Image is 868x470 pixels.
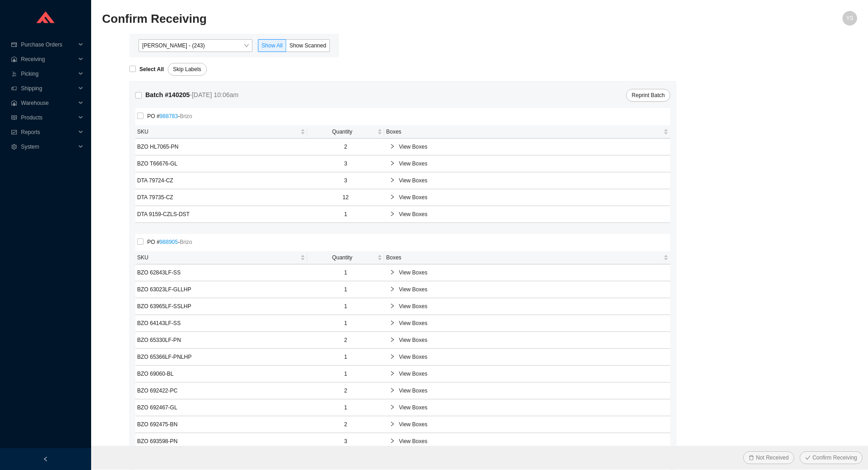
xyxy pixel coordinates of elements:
td: 1 [307,315,385,332]
span: View Boxes [399,285,665,294]
span: Boxes [386,127,662,136]
a: 988783 [159,113,178,119]
button: checkConfirm Receiving [800,451,863,464]
th: Boxes sortable [384,125,670,139]
td: 1 [307,264,385,281]
span: right [390,194,395,200]
th: Quantity sortable [307,251,385,264]
th: SKU sortable [135,251,307,264]
td: 1 [307,206,385,223]
span: YS [846,11,853,26]
span: View Boxes [399,420,665,429]
td: 1 [307,298,385,315]
a: 988905 [159,239,178,245]
td: 12 [307,189,385,206]
span: View Boxes [399,210,665,219]
span: - [DATE] 10:06am [190,91,238,98]
span: right [390,438,395,444]
span: Brizo [180,239,192,245]
span: View Boxes [399,268,665,277]
td: BZO 62843LF-SS [135,264,307,281]
span: read [11,115,17,120]
span: View Boxes [399,176,665,185]
span: View Boxes [399,437,665,446]
td: BZO 693598-PN [135,433,307,450]
span: credit-card [11,42,17,47]
td: DTA 9159-CZLS-DST [135,206,307,223]
h2: Confirm Receiving [102,11,668,27]
span: View Boxes [399,386,665,395]
div: View Boxes [386,315,668,331]
div: View Boxes [386,349,668,365]
span: View Boxes [399,369,665,378]
strong: Batch # 140205 [145,91,190,98]
span: Products [21,110,76,125]
span: Brizo [180,113,192,119]
span: right [390,354,395,359]
th: Quantity sortable [307,125,385,139]
span: Receiving [21,52,76,67]
span: Yossi Siff - (243) [142,40,249,52]
span: right [390,211,395,217]
td: BZO 69060-BL [135,366,307,382]
span: left [43,456,48,462]
span: View Boxes [399,142,665,151]
td: 2 [307,416,385,433]
div: View Boxes [386,416,668,433]
span: fund [11,129,17,135]
div: View Boxes [386,206,668,222]
span: Skip Labels [173,65,201,74]
div: View Boxes [386,332,668,348]
div: View Boxes [386,139,668,155]
span: right [390,371,395,376]
span: Warehouse [21,96,76,110]
div: View Boxes [386,281,668,298]
td: 3 [307,433,385,450]
strong: Select All [139,66,164,72]
td: 1 [307,366,385,382]
td: 1 [307,281,385,298]
div: View Boxes [386,433,668,449]
div: View Boxes [386,172,668,189]
span: Reports [21,125,76,139]
span: SKU [137,127,298,136]
span: Show All [262,42,282,49]
span: right [390,177,395,183]
td: BZO 65366LF-PNLHP [135,349,307,366]
td: BZO HL7065-PN [135,139,307,155]
span: PO # - [144,238,196,247]
td: DTA 79735-CZ [135,189,307,206]
span: right [390,160,395,166]
span: Quantity [309,127,376,136]
td: BZO T66676-GL [135,155,307,172]
span: View Boxes [399,193,665,202]
span: Quantity [309,253,376,262]
div: View Boxes [386,155,668,172]
span: View Boxes [399,352,665,362]
span: View Boxes [399,403,665,412]
td: BZO 692467-GL [135,399,307,416]
span: right [390,144,395,149]
span: SKU [137,253,298,262]
div: View Boxes [386,189,668,206]
span: View Boxes [399,159,665,168]
td: BZO 65330LF-PN [135,332,307,349]
td: BZO 63023LF-GLLHP [135,281,307,298]
td: 2 [307,332,385,349]
span: Reprint Batch [632,91,665,100]
span: System [21,139,76,154]
div: View Boxes [386,298,668,315]
td: 3 [307,172,385,189]
span: right [390,421,395,427]
td: BZO 64143LF-SS [135,315,307,332]
span: right [390,269,395,275]
div: View Boxes [386,366,668,382]
td: 3 [307,155,385,172]
span: right [390,303,395,309]
span: Show Scanned [289,42,326,49]
span: Purchase Orders [21,37,76,52]
span: right [390,286,395,292]
span: right [390,387,395,393]
td: BZO 692422-PC [135,382,307,399]
span: View Boxes [399,319,665,328]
